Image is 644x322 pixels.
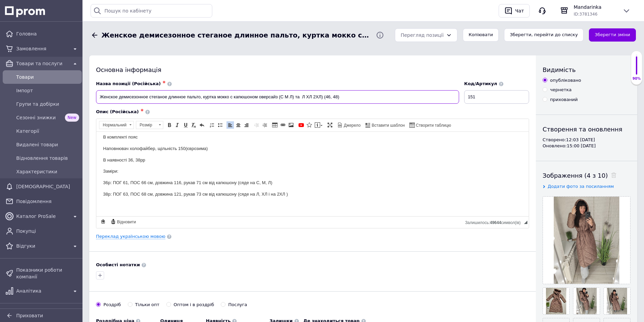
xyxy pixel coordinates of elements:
div: Оптом і в роздріб [174,302,214,308]
span: Імпорт [16,87,79,94]
span: Женское демисезонное стеганое длинное пальто, куртка мокко с капюшоном Л, ХЛ (46, 48) [101,30,371,40]
div: прихований [550,97,578,103]
div: Перегляд позиції [401,31,444,39]
span: [DEMOGRAPHIC_DATA] [16,183,79,190]
a: Вставити/видалити нумерований список [208,121,216,129]
span: Створити таблицю [415,123,451,128]
span: Відгуки [16,243,68,249]
a: Створити таблицю [408,121,452,129]
span: New [65,114,79,122]
div: 90% [631,76,642,81]
a: Максимізувати [326,121,334,129]
a: Вставити/Редагувати посилання (Ctrl+L) [279,121,287,129]
span: Mandarinka [574,4,617,10]
span: Головна [16,30,79,37]
span: Відновити [116,219,136,225]
iframe: Редактор, 835DF9B6-B7CE-4F20-8349-7CD179B79FA1 [96,132,529,216]
p: Заміри: [7,36,426,43]
span: Повідомлення [16,198,79,205]
a: Нормальний [99,121,134,129]
a: Курсив (Ctrl+I) [174,121,181,129]
div: Послуга [228,302,247,308]
span: Приховати [16,313,43,318]
span: Каталог ProSale [16,213,68,220]
div: Зображення (4 з 10) [543,171,630,180]
a: Переклад українською мовою [96,234,165,239]
a: Вставити іконку [306,121,313,129]
span: Назва позиції (Російська) [96,81,161,86]
span: Категорії [16,128,79,134]
a: Відновити [110,218,137,225]
p: В наявності 36, 38рр [7,25,426,32]
p: 38р: ПОГ 63, ПОС 68 см, довжина 121, рукав 73 см від капюшону (сяде на Л, ХЛ і на 2ХЛ ) [7,59,426,66]
a: Таблиця [271,121,279,129]
a: Вставити шаблон [364,121,406,129]
div: Видимість [543,66,630,74]
span: Опис (Російська) [96,109,139,114]
span: ID: 3781346 [574,12,597,17]
span: Вставити шаблон [371,123,405,128]
span: Характеристики [16,168,79,175]
div: 90% Якість заповнення [631,51,642,85]
div: Тільки опт [135,302,160,308]
a: Джерело [336,121,362,129]
span: Товари [16,74,79,80]
span: Нормальний [99,121,127,129]
span: Джерело [343,123,361,128]
span: Код/Артикул [464,81,497,86]
a: Розмір [136,121,163,129]
span: Товари та послуги [16,60,68,67]
div: Створення та оновлення [543,125,630,133]
a: Зображення [287,121,295,129]
button: Зберегти, перейти до списку [504,28,583,42]
div: опубліковано [550,77,581,83]
a: Збільшити відступ [261,121,268,129]
div: чернетка [550,87,572,93]
span: Додати фото за посиланням [548,184,614,189]
div: Роздріб [103,302,121,308]
span: Покупці [16,228,79,234]
button: Зберегти зміни [589,28,636,42]
span: ✱ [163,80,166,84]
a: По центру [235,121,242,129]
a: Вставити повідомлення [314,121,324,129]
a: Видалити форматування [190,121,197,129]
span: Потягніть для зміни розмірів [524,221,527,224]
span: Аналітика [16,288,68,294]
div: Створено: 12:03 [DATE] [543,137,630,143]
span: Сезонні знижки [16,114,62,121]
a: По лівому краю [226,121,234,129]
input: Пошук по кабінету [91,4,212,18]
span: 49644 [490,220,501,225]
p: В комплекті пояс [7,2,426,9]
a: Вставити/видалити маркований список [216,121,224,129]
a: Зменшити відступ [253,121,260,129]
span: Групи та добірки [16,101,79,107]
p: 36р: ПОГ 61, ПОС 66 см, довжина 116, рукав 71 см від капюшону (сяде на С, М, Л) [7,48,426,55]
input: Наприклад, H&M жіноча сукня зелена 38 розмір вечірня максі з блискітками [96,90,459,104]
a: По правому краю [243,121,250,129]
div: Кiлькiсть символiв [465,219,524,225]
a: Жирний (Ctrl+B) [166,121,173,129]
div: Чат [514,6,525,16]
p: Наповнювач холофайбер, щільність 150(єврозима) [7,14,426,21]
a: Повернути (Ctrl+Z) [198,121,206,129]
div: Основна інформація [96,66,529,74]
button: Копіювати [463,28,499,42]
div: Оновлено: 15:00 [DATE] [543,143,630,149]
span: Замовлення [16,45,68,52]
span: Показники роботи компанії [16,267,79,280]
a: Підкреслений (Ctrl+U) [182,121,189,129]
a: Додати відео з YouTube [297,121,305,129]
span: Відновлення товарів [16,155,79,162]
span: ✱ [141,108,144,113]
span: Видалені товари [16,141,79,148]
button: Чат [499,4,530,18]
a: Зробити резервну копію зараз [99,218,107,225]
b: Особисті нотатки [96,262,140,267]
span: Розмір [136,121,157,129]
